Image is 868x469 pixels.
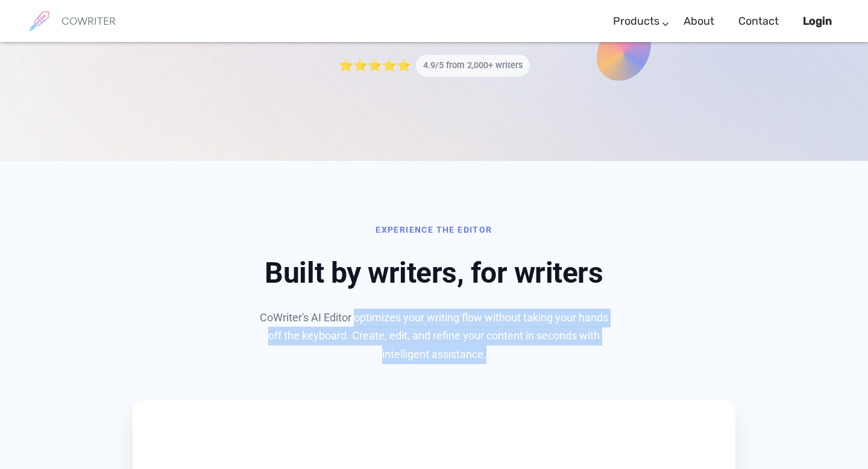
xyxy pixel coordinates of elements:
[61,16,116,27] h6: COWRITER
[613,4,659,39] a: Products
[803,14,832,28] b: Login
[803,4,832,39] a: Login
[738,4,779,39] a: Contact
[339,57,411,75] span: ⭐⭐⭐⭐⭐
[253,309,615,364] p: CoWriter's AI Editor optimizes your writing flow without taking your hands off the keyboard. Crea...
[265,256,603,290] span: Built by writers, for writers
[24,6,54,36] img: brand logo
[684,4,714,39] a: About
[172,221,696,244] div: Experience the Editor
[416,55,530,77] span: 4.9/5 from 2,000+ writers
